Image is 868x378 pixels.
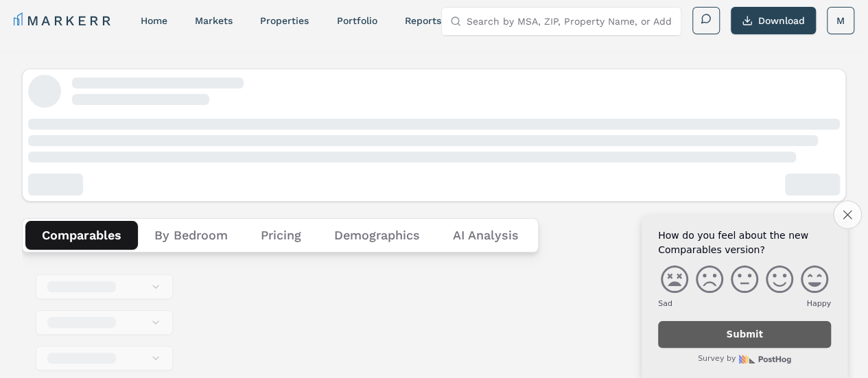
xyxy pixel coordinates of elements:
span: M [836,14,845,27]
button: AI Analysis [436,221,535,250]
a: reports [404,15,441,26]
a: home [141,15,167,26]
a: MARKERR [14,11,113,30]
button: Download [731,7,816,34]
button: Demographics [318,221,436,250]
input: Search by MSA, ZIP, Property Name, or Address [467,8,672,35]
a: Portfolio [336,15,377,26]
button: Pricing [244,221,318,250]
a: properties [260,15,309,26]
button: Comparables [25,221,138,250]
a: markets [195,15,233,26]
button: M [827,7,854,34]
button: By Bedroom [138,221,244,250]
